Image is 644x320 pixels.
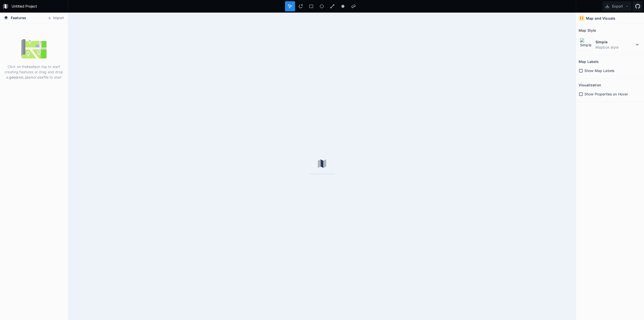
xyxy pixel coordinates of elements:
span: Features [11,15,26,20]
dd: Mapbox style [595,45,634,50]
p: Click on the on top to start creating features or drag and drop a , or file to start [4,64,64,80]
strong: .json [24,75,33,79]
strong: .geojson [8,75,23,79]
dt: Simple [595,39,634,45]
img: Simple [580,38,593,51]
h2: Visualization [579,81,601,89]
span: Show Map Labels [584,68,614,73]
strong: .csv [36,75,44,79]
span: Show Properties on Hover [584,91,628,97]
strong: tools [27,64,36,69]
h2: Map Labels [579,58,599,65]
img: empty [21,36,47,61]
button: Import [45,14,66,22]
h2: Map Style [579,26,596,34]
button: Export [602,1,631,11]
h4: Map and Visuals [586,16,615,21]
